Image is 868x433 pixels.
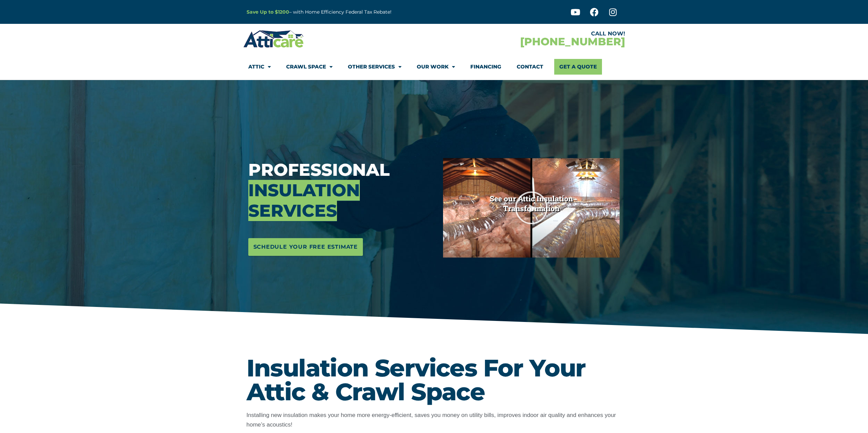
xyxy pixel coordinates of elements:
p: – with Home Efficiency Federal Tax Rebate! [247,8,468,16]
span: Schedule Your Free Estimate [253,242,358,252]
a: Our Work [417,59,455,75]
div: Play Video [514,191,548,225]
a: Contact [517,59,543,75]
div: CALL NOW! [434,31,625,36]
nav: Menu [248,59,620,75]
a: Get A Quote [554,59,602,75]
a: Attic [248,59,271,75]
a: Schedule Your Free Estimate [248,238,363,256]
a: Financing [470,59,501,75]
p: Installing new insulation makes your home more energy-efficient, saves you money on utility bills... [247,411,622,430]
h3: Professional [248,160,433,221]
span: Insulation Services [248,180,360,221]
a: Crawl Space [286,59,333,75]
a: Save Up to $1200 [247,9,289,15]
a: Other Services [348,59,401,75]
h1: Insulation Services For Your Attic & Crawl Space [247,356,622,404]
